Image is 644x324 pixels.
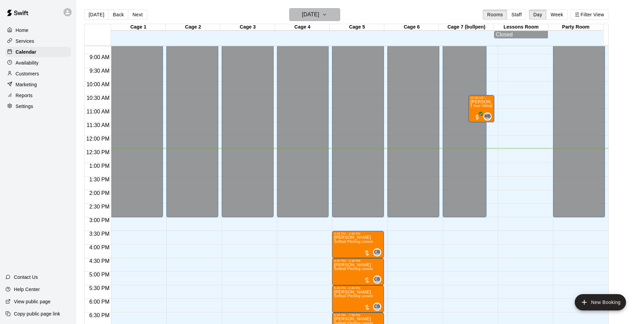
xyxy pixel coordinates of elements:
[88,272,111,277] span: 5:00 PM
[332,285,384,312] div: 5:30 PM – 6:30 PM: Softball Pitching Lesson
[14,286,40,293] p: Help Center
[88,177,111,182] span: 1:30 PM
[483,10,507,20] button: Rooms
[84,10,109,20] button: [DATE]
[14,298,51,305] p: View public page
[5,58,71,68] a: Availability
[334,240,373,244] span: Softball Pitching Lesson
[302,10,319,19] h6: [DATE]
[14,310,60,317] p: Copy public page link
[275,24,330,31] div: Cage 4
[334,267,373,271] span: Softball Pitching Lesson
[16,81,37,88] p: Marketing
[5,25,71,35] a: Home
[374,276,380,283] span: CB
[111,24,166,31] div: Cage 1
[16,92,33,99] p: Reports
[14,274,38,281] p: Contact Us
[575,294,626,310] button: add
[88,245,111,250] span: 4:00 PM
[289,8,340,21] button: [DATE]
[5,47,71,57] a: Calendar
[88,217,111,223] span: 3:00 PM
[384,24,439,31] div: Cage 6
[376,303,381,311] span: Chloe Bennett
[334,232,382,235] div: 3:30 PM – 4:30 PM
[16,49,36,55] p: Calendar
[85,136,111,142] span: 12:00 PM
[471,96,492,100] div: 10:30 AM – 11:30 AM
[548,24,603,31] div: Party Room
[484,113,491,120] span: MB
[16,38,34,44] p: Services
[546,10,568,20] button: Week
[494,24,548,31] div: Lessons Room
[439,24,494,31] div: Cage 7 (bullpen)
[16,103,33,110] p: Settings
[85,122,111,128] span: 11:30 AM
[486,112,492,121] span: Matthew Burns
[88,204,111,210] span: 2:30 PM
[88,258,111,264] span: 4:30 PM
[330,24,384,31] div: Cage 5
[5,36,71,46] a: Services
[5,79,71,90] a: Marketing
[334,259,382,263] div: 4:30 PM – 5:30 PM
[88,54,111,60] span: 9:00 AM
[220,24,275,31] div: Cage 3
[570,10,608,20] button: Filter View
[373,275,381,284] div: Chloe Bennett
[16,59,39,66] p: Availability
[5,69,71,79] a: Customers
[374,249,380,256] span: CB
[471,104,505,108] span: 1 hour Hitting Lesson
[88,312,111,318] span: 6:30 PM
[332,231,384,258] div: 3:30 PM – 4:30 PM: Softball Pitching Lesson
[108,10,128,20] button: Back
[88,163,111,169] span: 1:00 PM
[483,112,492,121] div: Matthew Burns
[16,27,29,34] p: Home
[128,10,147,20] button: Next
[85,149,111,155] span: 12:30 PM
[334,286,382,290] div: 5:30 PM – 6:30 PM
[5,101,71,111] a: Settings
[474,114,481,121] span: All customers have paid
[529,10,547,20] button: Day
[85,82,111,87] span: 10:00 AM
[334,294,373,298] span: Softball Pitching Lesson
[5,90,71,101] a: Reports
[88,285,111,291] span: 5:30 PM
[334,313,382,317] div: 6:30 PM – 7:30 PM
[88,68,111,74] span: 9:30 AM
[468,95,494,122] div: 10:30 AM – 11:30 AM: Noah Labauve
[376,275,381,284] span: Chloe Bennett
[88,231,111,237] span: 3:30 PM
[16,70,39,77] p: Customers
[376,248,381,256] span: Chloe Bennett
[507,10,526,20] button: Staff
[166,24,220,31] div: Cage 2
[85,109,111,114] span: 11:00 AM
[88,190,111,196] span: 2:00 PM
[332,258,384,285] div: 4:30 PM – 5:30 PM: Softball Pitching Lesson
[374,303,380,310] span: CB
[373,303,381,311] div: Chloe Bennett
[496,32,546,38] div: Closed
[85,95,111,101] span: 10:30 AM
[88,299,111,305] span: 6:00 PM
[373,248,381,256] div: Chloe Bennett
